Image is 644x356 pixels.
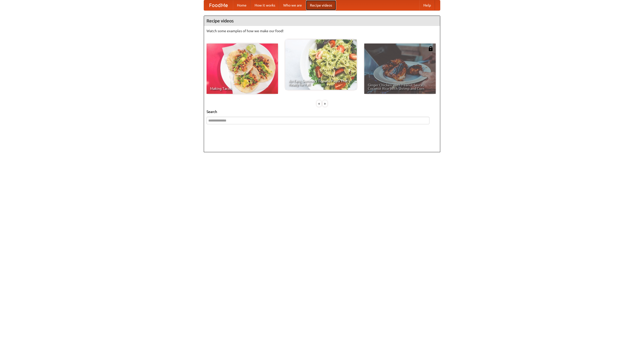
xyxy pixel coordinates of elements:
span: Making Tacos [210,87,274,90]
div: » [323,100,327,107]
p: Watch some examples of how we make our food! [207,28,437,33]
a: Making Tacos [207,44,278,94]
span: An Easy, Summery Tomato Pasta That's Ready for Fall [289,79,353,86]
a: FoodMe [204,0,233,10]
h4: Recipe videos [204,16,440,26]
a: An Easy, Summery Tomato Pasta That's Ready for Fall [285,39,357,90]
a: How it works [251,0,279,10]
div: « [317,100,321,107]
a: Help [419,0,435,10]
a: Home [233,0,251,10]
img: 483408.png [428,46,433,51]
h5: Search [207,109,437,114]
a: Who we are [279,0,306,10]
a: Recipe videos [306,0,336,10]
